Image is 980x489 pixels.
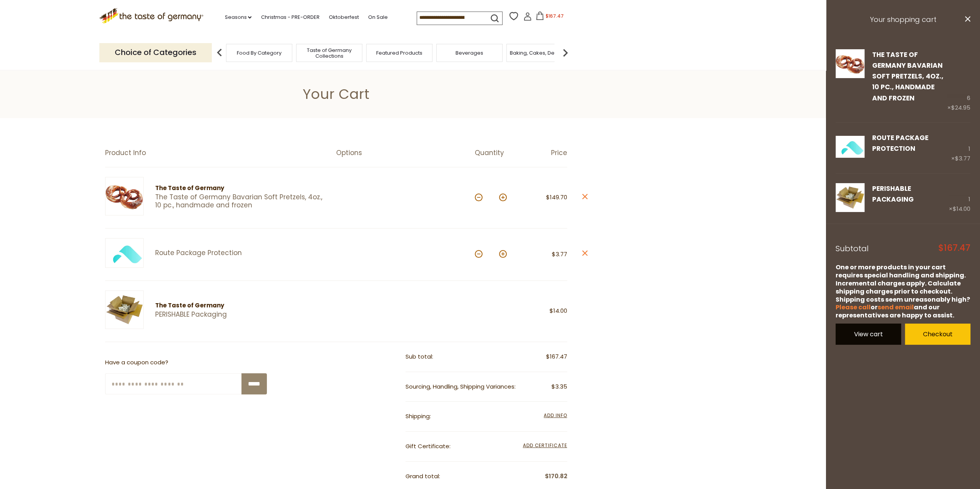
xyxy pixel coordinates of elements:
[836,183,864,214] a: PERISHABLE Packaging
[261,13,319,22] a: Christmas - PRE-ORDER
[155,301,348,310] div: The Taste of Germany
[475,149,521,157] div: Quantity
[99,43,212,62] p: Choice of Categories
[951,103,970,112] span: $24.95
[405,472,440,480] span: Grand total:
[105,358,267,367] p: Have a coupon code?
[405,382,516,391] span: Sourcing, Handling, Shipping Variances:
[552,250,567,258] span: $3.77
[336,149,475,157] div: Options
[872,133,928,153] a: Route Package Protection
[328,13,358,22] a: Oktoberfest
[872,50,943,103] a: The Taste of Germany Bavarian Soft Pretzels, 4oz., 10 pc., handmade and frozen
[405,352,433,360] span: Sub total:
[224,13,251,22] a: Seasons
[155,193,323,210] a: The Taste of Germany Bavarian Soft Pretzels, 4oz., 10 pc., handmade and frozen
[105,290,144,329] img: PERISHABLE Packaging
[546,193,567,201] span: $149.70
[105,149,336,157] div: Product Info
[523,442,567,450] span: Add Certificate
[836,49,864,78] img: The Taste of Germany Bavarian Soft Pretzels, 4oz., 10 pc., handmade and frozen
[298,47,360,59] a: Taste of Germany Collections
[405,412,431,420] span: Shipping:
[872,184,914,204] a: PERISHABLE Packaging
[549,307,567,315] span: $14.00
[951,132,970,164] div: 1 ×
[836,264,970,320] div: One or more products in your cart requires special handling and shipping. Incremental charges app...
[212,45,227,60] img: previous arrow
[546,13,564,19] span: $167.47
[836,303,871,312] a: Please call
[558,45,573,60] img: next arrow
[836,183,864,212] img: PERISHABLE Packaging
[155,184,323,193] div: The Taste of Germany
[105,177,144,215] img: The Taste of Germany Bavarian Soft Pretzels, 4oz., 10 pc., handmade and frozen
[155,249,323,257] a: Route Package Protection
[544,412,567,419] span: Add Info
[953,205,970,213] span: $14.00
[955,154,970,162] span: $3.77
[237,50,281,56] a: Food By Category
[551,382,567,392] span: $3.35
[456,50,483,56] a: Beverages
[546,352,567,362] span: $167.47
[836,132,864,161] img: Green Package Protection
[947,49,970,113] div: 6 ×
[105,238,144,268] img: Green Package Protection
[533,12,566,23] button: $167.47
[905,324,970,345] a: Checkout
[949,183,970,214] div: 1 ×
[521,149,567,157] div: Price
[836,49,864,113] a: The Taste of Germany Bavarian Soft Pretzels, 4oz., 10 pc., handmade and frozen
[368,13,387,22] a: On Sale
[510,50,570,56] a: Baking, Cakes, Desserts
[836,132,864,164] a: Green Package Protection
[878,303,914,312] a: send email
[405,442,451,450] span: Gift Certificate:
[155,310,348,319] a: PERISHABLE Packaging
[938,244,970,252] span: $167.47
[836,243,869,254] span: Subtotal
[545,472,567,481] span: $170.82
[376,50,422,56] a: Featured Products
[836,324,901,345] a: View cart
